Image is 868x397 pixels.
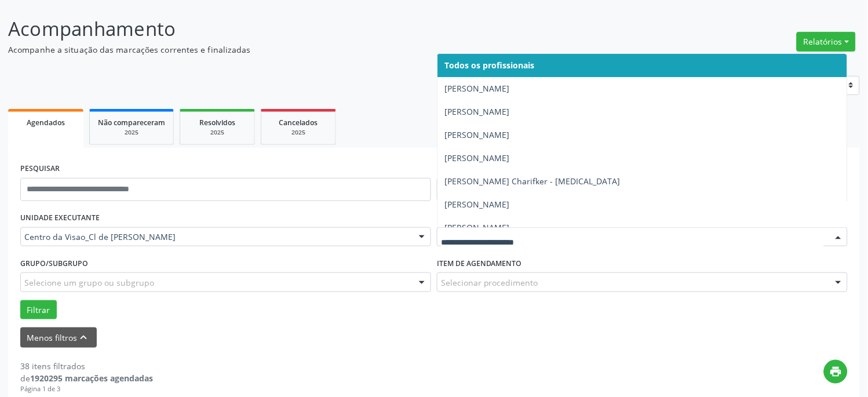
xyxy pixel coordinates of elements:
[20,209,100,227] label: UNIDADE EXECUTANTE
[20,327,97,348] button: Menos filtroskeyboard_arrow_up
[441,276,538,289] span: Selecionar procedimento
[98,118,165,128] span: Não compareceram
[24,231,407,243] span: Centro da Visao_Cl de [PERSON_NAME]
[20,372,153,384] div: de
[24,276,154,289] span: Selecione um grupo ou subgrupo
[444,222,509,233] span: [PERSON_NAME]
[437,254,522,272] label: Item de agendamento
[830,365,843,378] i: print
[444,176,620,187] span: [PERSON_NAME] Charifker - [MEDICAL_DATA]
[78,331,90,344] i: keyboard_arrow_up
[27,118,65,128] span: Agendados
[30,373,153,384] strong: 1920295 marcações agendadas
[20,300,57,320] button: Filtrar
[8,43,604,56] p: Acompanhe a situação das marcações correntes e finalizadas
[444,129,509,140] span: [PERSON_NAME]
[444,199,509,210] span: [PERSON_NAME]
[20,254,88,272] label: Grupo/Subgrupo
[444,60,534,71] span: Todos os profissionais
[188,128,246,137] div: 2025
[444,106,509,117] span: [PERSON_NAME]
[824,360,848,384] button: print
[279,118,318,128] span: Cancelados
[199,118,235,128] span: Resolvidos
[98,128,165,137] div: 2025
[8,14,604,43] p: Acompanhamento
[269,128,327,137] div: 2025
[20,160,60,178] label: PESQUISAR
[444,83,509,94] span: [PERSON_NAME]
[20,360,153,372] div: 38 itens filtrados
[444,152,509,163] span: [PERSON_NAME]
[797,32,856,52] button: Relatórios
[20,384,153,394] div: Página 1 de 3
